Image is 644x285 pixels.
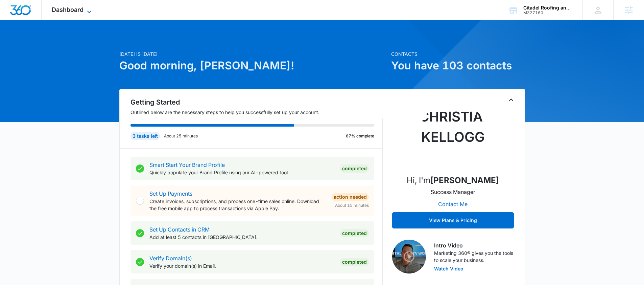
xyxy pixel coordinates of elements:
[434,241,514,249] h3: Intro Video
[523,5,573,10] div: account name
[391,50,525,58] p: Contacts
[149,226,210,233] a: Set Up Contacts in CRM
[130,97,383,107] h2: Getting Started
[149,169,335,176] p: Quickly populate your Brand Profile using our AI-powered tool.
[149,198,326,212] p: Create invoices, subscriptions, and process one-time sales online. Download the free mobile app t...
[335,202,369,209] span: About 15 minutes
[149,255,192,262] a: Verify Domain(s)
[332,193,369,201] div: Action Needed
[523,10,573,15] div: account id
[149,262,335,269] p: Verify your domain(s) in Email.
[340,258,369,266] div: Completed
[431,188,475,196] p: Success Manager
[119,58,387,74] h1: Good morning, [PERSON_NAME]!
[130,132,160,140] div: 3 tasks left
[340,165,369,173] div: Completed
[149,161,225,168] a: Smart Start Your Brand Profile
[434,266,463,271] button: Watch Video
[507,96,515,104] button: Toggle Collapse
[434,249,514,264] p: Marketing 360® gives you the tools to scale your business.
[149,190,192,197] a: Set Up Payments
[149,234,335,241] p: Add at least 5 contacts in [GEOGRAPHIC_DATA].
[430,175,499,185] strong: [PERSON_NAME]
[119,50,387,58] p: [DATE] is [DATE]
[340,229,369,237] div: Completed
[164,133,198,139] p: About 25 minutes
[431,196,474,212] button: Contact Me
[407,174,499,187] p: Hi, I'm
[391,58,525,74] h1: You have 103 contacts
[392,212,514,228] button: View Plans & Pricing
[52,6,84,13] span: Dashboard
[392,240,426,273] img: Intro Video
[346,133,374,139] p: 67% complete
[419,101,487,169] img: Christian Kellogg
[130,109,383,116] p: Outlined below are the necessary steps to help you successfully set up your account.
